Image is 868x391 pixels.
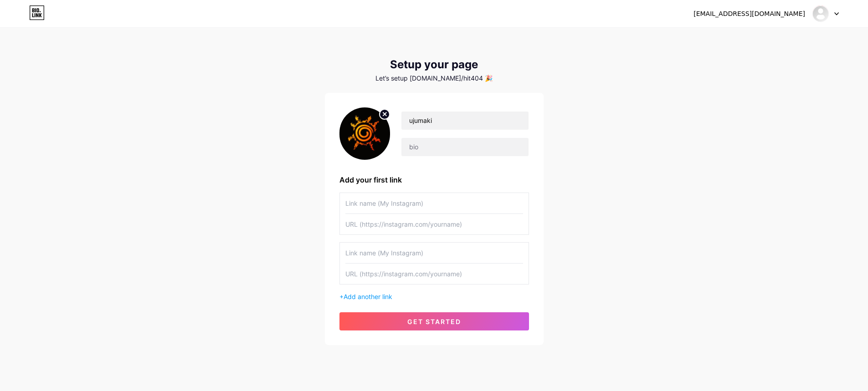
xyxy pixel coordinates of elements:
img: hit404 [812,5,829,22]
input: URL (https://instagram.com/yourname) [345,214,523,234]
div: [EMAIL_ADDRESS][DOMAIN_NAME] [693,9,805,19]
span: get started [407,318,461,325]
input: Link name (My Instagram) [345,193,523,213]
div: Add your first link [339,174,529,185]
input: Your name [401,112,528,130]
button: get started [339,312,529,330]
div: Let’s setup [DOMAIN_NAME]/hit404 🎉 [325,75,544,82]
img: profile pic [339,107,390,160]
div: + [339,292,529,301]
input: URL (https://instagram.com/yourname) [345,264,523,284]
div: Setup your page [325,58,544,71]
input: Link name (My Instagram) [345,243,523,263]
span: Add another link [344,293,392,300]
input: bio [401,138,528,156]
